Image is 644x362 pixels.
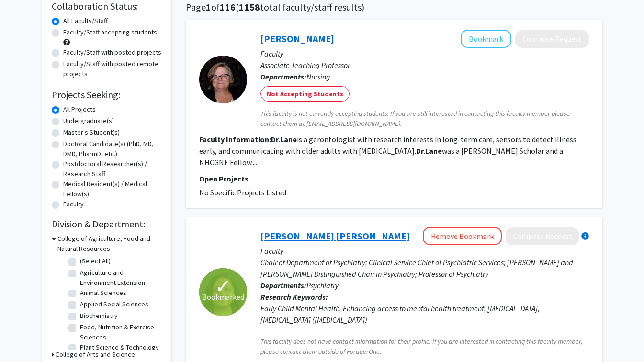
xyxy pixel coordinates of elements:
[52,0,162,12] h2: Collaboration Status:
[306,72,330,81] span: Nursing
[80,299,148,309] label: Applied Social Sciences
[260,59,589,71] p: Associate Teaching Professor
[199,173,589,184] p: Open Projects
[202,291,244,303] span: Bookmarked
[63,139,162,159] label: Doctoral Candidate(s) (PhD, MD, DMD, PharmD, etc.)
[199,135,271,144] b: Faculty Information:
[63,59,162,79] label: Faculty/Staff with posted remote projects
[260,257,589,280] p: Chair of Department of Psychiatry; Clinical Service Chief of Psychiatric Services; [PERSON_NAME] ...
[260,86,350,102] mat-chip: Not Accepting Students
[260,48,589,59] p: Faculty
[52,89,162,101] h2: Projects Seeking:
[423,227,502,245] button: Remove Bookmark
[306,281,339,290] span: Psychiatry
[461,30,511,48] button: Add Kari Lane to Bookmarks
[416,146,424,156] b: Dr
[63,104,96,114] label: All Projects
[80,288,126,298] label: Animal Sciences
[63,116,114,126] label: Undergraduate(s)
[80,256,111,266] label: (Select All)
[260,303,589,326] div: Early Child Mental Health, Enhancing access to mental health treatment, [MEDICAL_DATA], [MEDICAL_...
[260,281,306,290] b: Departments:
[57,234,162,254] h3: College of Agriculture, Food and Natural Resources
[260,33,334,45] a: [PERSON_NAME]
[515,30,589,48] button: Compose Request to Kari Lane
[260,230,410,242] a: [PERSON_NAME] [PERSON_NAME]
[260,292,328,302] b: Research Keywords:
[63,16,108,26] label: All Faculty/Staff
[220,1,236,13] span: 116
[199,135,576,167] fg-read-more: . is a gerontologist with research interests in long-term care, sensors to detect illness early, ...
[52,218,162,230] h2: Division & Department:
[63,27,157,37] label: Faculty/Staff accepting students
[260,337,589,357] span: This faculty does not have contact information for their profile. If you are interested in contac...
[239,1,260,13] span: 1158
[506,227,579,245] button: Compose Request to Laine Young Walker
[206,1,211,13] span: 1
[7,319,41,355] iframe: Chat
[581,232,589,240] div: More information
[280,135,297,144] b: Lane
[425,146,442,156] b: Lane
[80,311,118,321] label: Biochemistry
[63,179,162,199] label: Medical Resident(s) / Medical Fellow(s)
[56,350,135,360] h3: College of Arts and Science
[199,188,286,197] span: No Specific Projects Listed
[63,127,120,137] label: Master's Student(s)
[63,47,161,57] label: Faculty/Staff with posted projects
[80,322,159,342] label: Food, Nutrition & Exercise Sciences
[271,135,279,144] b: Dr
[80,342,159,352] label: Plant Science & Technology
[215,282,231,291] span: ✓
[260,109,589,129] span: This faculty is not currently accepting students. If you are still interested in contacting this ...
[186,1,602,13] h1: Page of ( total faculty/staff results)
[260,245,589,257] p: Faculty
[63,159,162,179] label: Postdoctoral Researcher(s) / Research Staff
[63,199,84,209] label: Faculty
[80,268,159,288] label: Agriculture and Environment Extension
[260,72,306,81] b: Departments:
